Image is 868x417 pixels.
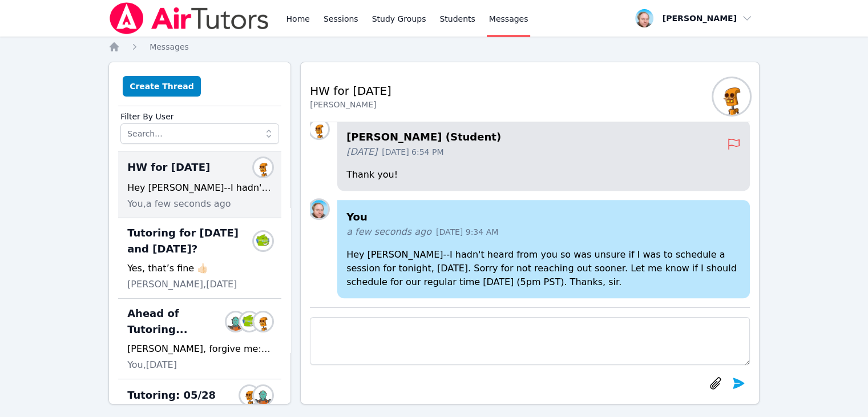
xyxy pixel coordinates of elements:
[489,13,528,25] span: Messages
[310,83,391,99] h2: HW for [DATE]
[127,225,259,257] span: Tutoring for [DATE] and [DATE]?
[108,41,760,53] nav: Breadcrumb
[127,262,272,275] div: Yes, that’s fine 👍🏻
[108,2,270,34] img: Air Tutors
[227,312,245,331] img: Shelley Warneck
[150,41,189,53] a: Messages
[123,76,201,97] button: Create Thread
[346,145,377,159] span: [DATE]
[118,218,281,299] div: Tutoring for [DATE] and [DATE]?Evan WarneckYes, that’s fine 👍🏻[PERSON_NAME],[DATE]
[346,209,741,225] h4: You
[436,226,498,238] span: [DATE] 9:34 AM
[120,123,279,144] input: Search...
[150,42,189,51] span: Messages
[346,225,431,239] span: a few seconds ago
[127,197,231,211] span: You, a few seconds ago
[310,99,391,110] div: [PERSON_NAME]
[240,386,259,404] img: Nathan Warneck
[127,342,272,356] div: [PERSON_NAME], forgive me: I accidentally scheduled this week's session one day ahead of schedule...
[127,387,216,403] span: Tutoring: 05/28
[254,158,272,177] img: Nathan Warneck
[127,306,231,338] span: Ahead of Tutoring...
[127,358,177,372] span: You, [DATE]
[382,146,443,158] span: [DATE] 6:54 PM
[254,232,272,250] img: Evan Warneck
[310,120,328,138] img: Nathan Warneck
[127,278,237,291] span: [PERSON_NAME], [DATE]
[254,386,272,404] img: Shelley Warneck
[120,106,279,123] label: Filter By User
[346,129,727,145] h4: [PERSON_NAME] (Student)
[118,299,281,379] div: Ahead of Tutoring...Shelley WarneckEvan WarneckNathan Warneck[PERSON_NAME], forgive me: I acciden...
[310,200,328,218] img: Shawn White
[118,151,281,218] div: HW for [DATE]Nathan WarneckHey [PERSON_NAME]--I hadn't heard from you so was unsure if I was to s...
[346,248,741,289] p: Hey [PERSON_NAME]--I hadn't heard from you so was unsure if I was to schedule a session for tonig...
[127,181,272,195] div: Hey [PERSON_NAME]--I hadn't heard from you so was unsure if I was to schedule a session for tonig...
[254,312,272,331] img: Nathan Warneck
[346,168,741,182] p: Thank you!
[713,78,750,115] img: Nathan Warneck
[127,159,210,175] span: HW for [DATE]
[240,312,259,331] img: Evan Warneck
